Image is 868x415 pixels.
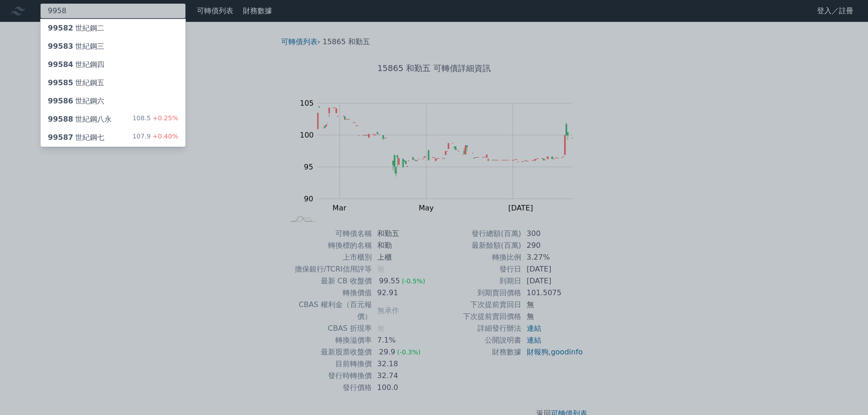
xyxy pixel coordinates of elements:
a: 99586世紀鋼六 [41,92,185,110]
span: +0.40% [151,133,178,140]
a: 99584世紀鋼四 [41,56,185,74]
span: 99585 [48,78,73,87]
div: 107.9 [133,132,178,143]
div: 世紀鋼八永 [48,114,112,125]
a: 99585世紀鋼五 [41,74,185,92]
span: +0.25% [151,114,178,122]
span: 99583 [48,42,73,51]
div: 108.5 [133,114,178,125]
span: 99582 [48,24,73,32]
div: 世紀鋼六 [48,96,104,107]
div: 世紀鋼二 [48,23,104,34]
div: 世紀鋼七 [48,132,104,143]
span: 99584 [48,60,73,69]
div: 世紀鋼三 [48,41,104,52]
div: 世紀鋼五 [48,77,104,88]
div: 世紀鋼四 [48,59,104,70]
span: 99587 [48,133,73,142]
a: 99583世紀鋼三 [41,37,185,56]
span: 99586 [48,97,73,105]
a: 99587世紀鋼七 107.9+0.40% [41,128,185,147]
span: 99588 [48,115,73,123]
a: 99582世紀鋼二 [41,19,185,37]
a: 99588世紀鋼八永 108.5+0.25% [41,110,185,128]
